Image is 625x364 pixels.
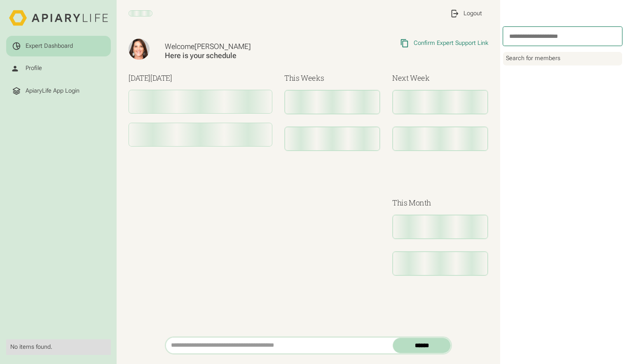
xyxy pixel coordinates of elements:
div: Logout [463,10,482,17]
div: Search for members [503,52,622,65]
h3: [DATE] [129,72,272,84]
div: No items found. [10,343,107,351]
div: Here is your schedule [165,51,325,61]
div: Confirm Expert Support Link [414,40,488,47]
a: Expert Dashboard [6,36,111,57]
div: Expert Dashboard [26,42,73,50]
a: Profile [6,58,111,79]
h3: Next Week [392,72,488,84]
div: Welcome [165,42,325,51]
a: Logout [444,3,488,24]
h3: This Month [392,197,488,208]
h3: This Weeks [284,72,380,84]
span: [DATE] [150,73,172,83]
a: ApiaryLife App Login [6,80,111,101]
span: [PERSON_NAME] [194,42,251,51]
div: Profile [26,65,42,72]
div: ApiaryLife App Login [26,87,80,95]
